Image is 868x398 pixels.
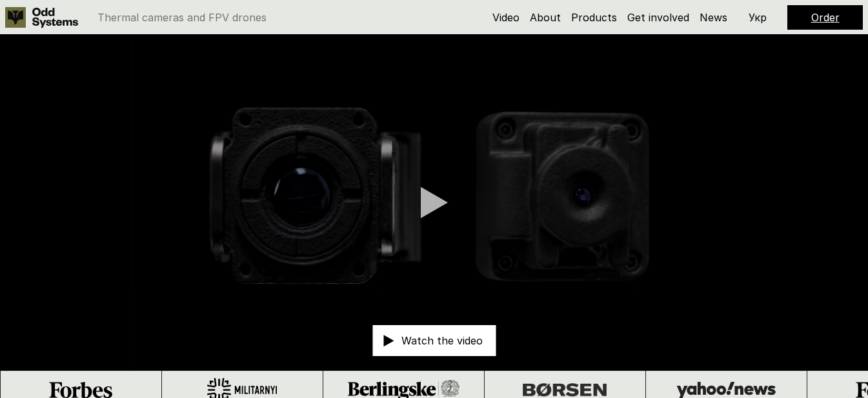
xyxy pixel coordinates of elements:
[401,335,483,346] p: Watch the video
[492,11,520,24] a: Video
[811,11,840,24] a: Order
[627,11,689,24] a: Get involved
[97,12,267,23] p: Thermal cameras and FPV drones
[530,11,561,24] a: About
[571,11,617,24] a: Products
[712,340,855,385] iframe: HelpCrunch
[749,12,767,23] p: Укр
[700,11,727,24] a: News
